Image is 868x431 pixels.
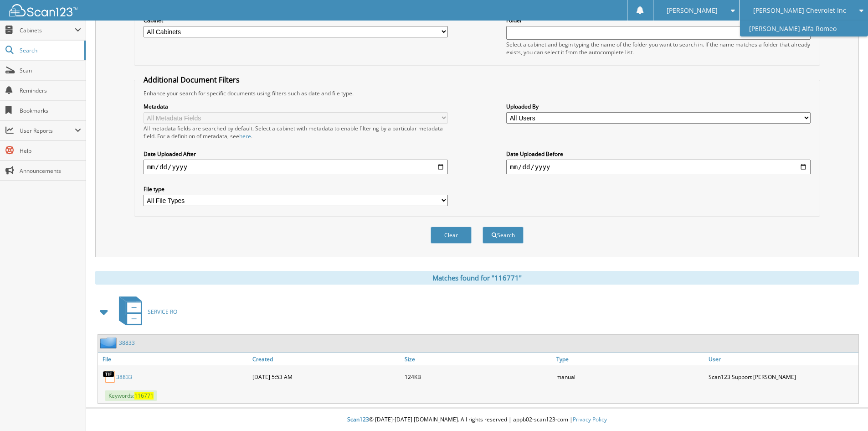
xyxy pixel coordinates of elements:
[483,227,524,244] button: Search
[20,147,81,155] span: Help
[144,125,448,140] div: All metadata fields are searched by default. Select a cabinet with metadata to enable filtering b...
[100,337,119,348] img: folder2.png
[347,415,369,423] span: Scan123
[554,353,706,365] a: Type
[113,294,177,330] a: SERVICE RO
[20,47,80,54] span: Search
[144,160,448,174] input: start
[506,41,811,56] div: Select a cabinet and begin typing the name of the folder you want to search in. If the name match...
[506,150,811,158] label: Date Uploaded Before
[20,107,81,114] span: Bookmarks
[506,160,811,174] input: end
[144,103,448,110] label: Metadata
[86,409,868,431] div: © [DATE]-[DATE] [DOMAIN_NAME]. All rights reserved | appb02-scan123-com |
[250,368,402,386] div: [DATE] 5:53 AM
[250,353,402,365] a: Created
[20,26,75,34] span: Cabinets
[95,271,859,285] div: Matches found for "116771"
[144,150,448,158] label: Date Uploaded After
[706,353,858,365] a: User
[20,67,81,74] span: Scan
[554,368,706,386] div: manual
[667,8,718,13] span: [PERSON_NAME]
[20,127,75,135] span: User Reports
[139,89,815,97] div: Enhance your search for specific documents using filters such as date and file type.
[740,21,868,36] a: [PERSON_NAME] Alfa Romeo
[239,132,251,140] a: here
[134,392,154,400] span: 116771
[20,167,81,175] span: Announcements
[753,8,846,13] span: [PERSON_NAME] Chevrolet Inc
[119,339,135,347] a: 38833
[706,368,858,386] div: Scan123 Support [PERSON_NAME]
[148,308,177,316] span: SERVICE RO
[431,227,472,244] button: Clear
[98,353,250,365] a: File
[402,353,555,365] a: Size
[116,373,132,381] a: 38833
[20,87,81,94] span: Reminders
[103,370,116,384] img: TIF.png
[139,75,244,85] legend: Additional Document Filters
[402,368,555,386] div: 124KB
[105,390,157,401] span: Keywords:
[9,4,77,16] img: scan123-logo-white.svg
[144,185,448,193] label: File type
[506,103,811,110] label: Uploaded By
[573,415,607,423] a: Privacy Policy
